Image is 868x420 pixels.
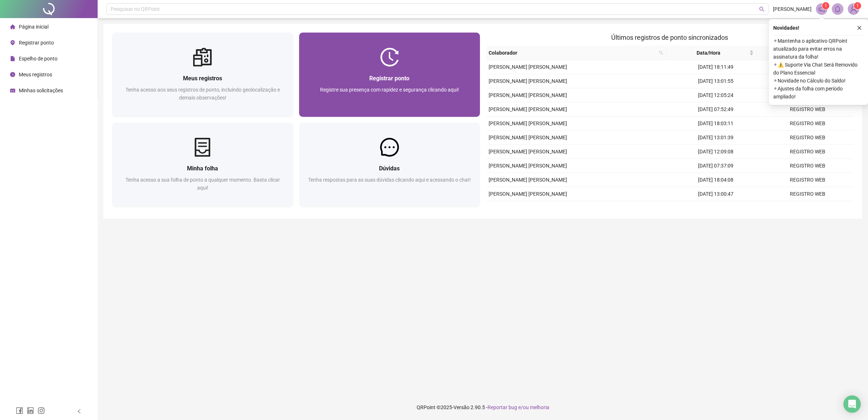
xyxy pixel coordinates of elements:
span: Reportar bug e/ou melhoria [488,404,549,410]
span: Registrar ponto [369,75,409,82]
a: Minha folhaTenha acesso a sua folha de ponto a qualquer momento. Basta clicar aqui! [112,123,293,207]
span: Meus registros [19,72,52,77]
span: Novidades ! [773,24,799,32]
td: [DATE] 12:05:24 [670,88,762,102]
span: [PERSON_NAME] [PERSON_NAME] [489,135,567,140]
span: Tenha acesso aos seus registros de ponto, incluindo geolocalização e demais observações! [125,87,280,101]
span: [PERSON_NAME] [PERSON_NAME] [489,106,567,112]
td: [DATE] 18:03:11 [670,116,762,131]
span: [PERSON_NAME] [PERSON_NAME] [489,191,567,197]
span: Colaborador [489,49,656,57]
span: [PERSON_NAME] [PERSON_NAME] [489,92,567,98]
span: Minhas solicitações [19,88,63,93]
img: 60489 [848,4,859,14]
td: REGISTRO WEB [762,173,854,187]
span: ⚬ Novidade no Cálculo do Saldo! [773,77,864,85]
a: Registrar pontoRegistre sua presença com rapidez e segurança clicando aqui! [299,33,480,117]
span: ⚬ ⚠️ Suporte Via Chat Será Removido do Plano Essencial [773,61,864,77]
span: ⚬ Mantenha o aplicativo QRPoint atualizado para evitar erros na assinatura da folha! [773,37,864,61]
span: 1 [856,3,859,8]
span: Dúvidas [379,165,400,172]
span: search [659,51,663,55]
td: REGISTRO WEB [762,201,854,215]
a: Meus registrosTenha acesso aos seus registros de ponto, incluindo geolocalização e demais observa... [112,33,293,117]
span: Últimos registros de ponto sincronizados [611,34,728,41]
span: Tenha respostas para as suas dúvidas clicando aqui e acessando o chat! [308,177,471,183]
span: close [857,25,862,30]
span: [PERSON_NAME] [PERSON_NAME] [489,78,567,84]
span: [PERSON_NAME] [PERSON_NAME] [489,149,567,154]
span: search [759,7,765,12]
span: notification [818,6,825,12]
span: [PERSON_NAME] [PERSON_NAME] [489,177,567,183]
span: search [658,47,665,58]
td: [DATE] 07:52:49 [670,102,762,116]
span: schedule [10,88,15,93]
span: Registre sua presença com rapidez e segurança clicando aqui! [320,87,459,93]
span: file [10,56,15,61]
span: ⚬ Ajustes da folha com período ampliado! [773,85,864,101]
td: REGISTRO WEB [762,60,854,74]
footer: QRPoint © 2025 - 2.90.5 - [98,395,868,420]
td: [DATE] 18:11:49 [670,60,762,74]
span: left [77,409,82,414]
a: DúvidasTenha respostas para as suas dúvidas clicando aqui e acessando o chat! [299,123,480,207]
td: REGISTRO WEB [762,187,854,201]
span: [PERSON_NAME] [PERSON_NAME] [489,120,567,126]
sup: Atualize o seu contato no menu Meus Dados [854,2,861,9]
td: REGISTRO WEB [762,116,854,131]
td: [DATE] 07:37:09 [670,159,762,173]
td: REGISTRO WEB [762,159,854,173]
span: Data/Hora [669,49,748,57]
span: Espelho de ponto [19,56,58,61]
th: Origem [757,46,847,60]
span: facebook [16,407,23,414]
td: REGISTRO WEB [762,74,854,88]
span: Tenha acesso a sua folha de ponto a qualquer momento. Basta clicar aqui! [125,177,280,191]
span: linkedin [27,407,34,414]
td: [DATE] 13:00:47 [670,187,762,201]
td: REGISTRO WEB [762,102,854,116]
td: [DATE] 13:01:39 [670,131,762,145]
span: Versão [454,404,469,410]
span: clock-circle [10,72,15,77]
div: Open Intercom Messenger [843,395,861,413]
span: [PERSON_NAME] [PERSON_NAME] [489,163,567,169]
span: 1 [825,3,827,8]
span: Meus registros [183,75,222,82]
td: REGISTRO WEB [762,88,854,102]
td: REGISTRO WEB [762,145,854,159]
span: Registrar ponto [19,40,54,46]
td: REGISTRO WEB [762,131,854,145]
span: instagram [38,407,45,414]
span: Página inicial [19,24,48,30]
span: home [10,24,15,29]
span: [PERSON_NAME] [PERSON_NAME] [489,64,567,70]
span: Minha folha [187,165,218,172]
span: environment [10,40,15,45]
td: [DATE] 13:01:55 [670,74,762,88]
td: [DATE] 12:05:01 [670,201,762,215]
span: [PERSON_NAME] [773,5,812,13]
th: Data/Hora [666,46,757,60]
span: bell [834,6,841,12]
td: [DATE] 12:09:08 [670,145,762,159]
sup: 1 [822,2,829,9]
td: [DATE] 18:04:08 [670,173,762,187]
